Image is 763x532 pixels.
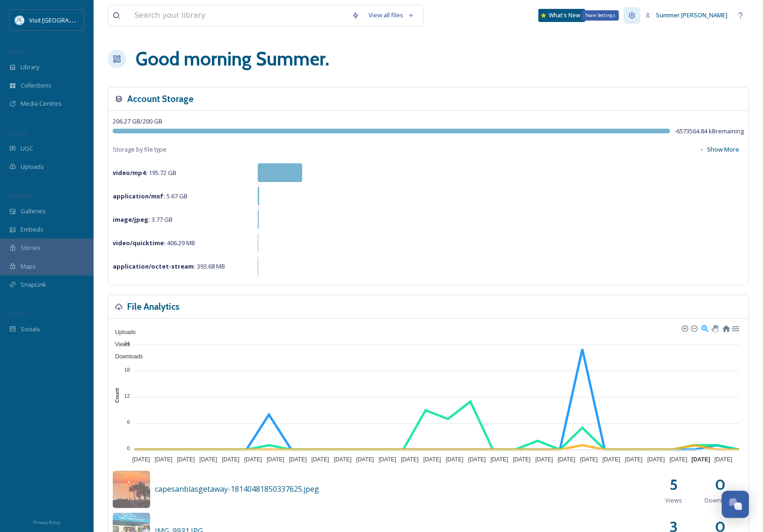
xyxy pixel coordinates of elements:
[113,471,150,508] img: 99561833-afb2-40d3-bad2-195e2327e851.jpg
[378,456,396,463] tspan: [DATE]
[647,456,665,463] tspan: [DATE]
[691,456,710,463] tspan: [DATE]
[155,484,319,494] span: capesanblasgetaway-18140481850337625.jpeg
[124,393,130,399] tspan: 12
[423,456,441,463] tspan: [DATE]
[127,300,180,313] h3: File Analytics
[401,456,419,463] tspan: [DATE]
[113,168,176,177] span: 195.72 GB
[127,419,130,425] tspan: 6
[21,262,36,271] span: Maps
[312,456,329,463] tspan: [DATE]
[113,239,195,247] span: 406.29 MB
[624,7,640,24] a: Team Settings
[124,341,130,346] tspan: 24
[701,324,709,332] div: Selection Zoom
[9,48,26,55] span: MEDIA
[468,456,486,463] tspan: [DATE]
[656,11,727,19] span: Summer [PERSON_NAME]
[21,225,44,234] span: Embeds
[113,192,165,200] strong: application/mxf :
[21,81,51,90] span: Collections
[33,519,60,525] span: Privacy Policy
[334,456,352,463] tspan: [DATE]
[33,516,60,527] a: Privacy Policy
[625,456,643,463] tspan: [DATE]
[675,127,744,136] span: -6573564.84 kB remaining
[21,144,33,153] span: UGC
[640,6,732,24] a: Summer [PERSON_NAME]
[9,192,31,199] span: WIDGETS
[113,192,188,200] span: 5.67 GB
[538,9,585,22] a: What's New
[491,456,509,463] tspan: [DATE]
[113,239,166,247] strong: video/quicktime :
[113,145,167,154] span: Storage by file type
[136,45,329,73] h1: Good morning Summer .
[127,445,130,451] tspan: 0
[267,456,284,463] tspan: [DATE]
[113,262,196,270] strong: application/octet-stream :
[21,63,39,72] span: Library
[669,456,687,463] tspan: [DATE]
[289,456,307,463] tspan: [DATE]
[21,162,44,171] span: Uploads
[665,496,682,505] span: Views
[21,243,41,252] span: Stories
[714,456,732,463] tspan: [DATE]
[21,280,46,289] span: SnapLink
[15,15,24,25] img: download%20%282%29.png
[446,456,464,463] tspan: [DATE]
[155,456,173,463] tspan: [DATE]
[108,353,143,360] span: Downloads
[712,325,717,331] div: Panning
[132,456,150,463] tspan: [DATE]
[731,324,739,332] div: Menu
[108,341,130,348] span: Views
[114,388,120,403] text: Count
[364,6,419,24] a: View all files
[535,456,553,463] tspan: [DATE]
[669,474,678,496] h2: 5
[681,325,688,331] div: Zoom In
[108,329,136,335] span: Uploads
[9,130,29,137] span: COLLECT
[558,456,575,463] tspan: [DATE]
[581,10,619,21] div: Team Settings
[603,456,620,463] tspan: [DATE]
[124,367,130,372] tspan: 18
[580,456,598,463] tspan: [DATE]
[705,496,736,505] span: Downloads
[113,215,150,224] strong: image/jpeg :
[113,215,173,224] span: 3.77 GB
[177,456,195,463] tspan: [DATE]
[21,207,46,216] span: Galleries
[113,168,147,177] strong: video/mp4 :
[222,456,240,463] tspan: [DATE]
[199,456,217,463] tspan: [DATE]
[21,99,62,108] span: Media Centres
[29,15,102,24] span: Visit [GEOGRAPHIC_DATA]
[356,456,374,463] tspan: [DATE]
[715,474,726,496] h2: 0
[513,456,530,463] tspan: [DATE]
[694,140,744,159] button: Show More
[722,491,749,518] button: Open Chat
[690,325,697,331] div: Zoom Out
[244,456,262,463] tspan: [DATE]
[113,262,225,270] span: 393.68 MB
[127,92,194,106] h3: Account Storage
[113,117,162,125] span: 206.27 GB / 200 GB
[9,310,28,317] span: SOCIALS
[130,5,347,26] input: Search your library
[722,324,730,332] div: Reset Zoom
[21,325,40,334] span: Socials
